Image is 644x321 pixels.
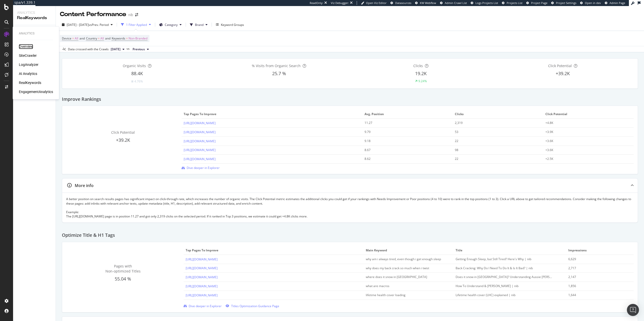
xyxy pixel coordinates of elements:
div: where does it snow in australia [366,275,443,279]
a: Logs Projects List [471,1,498,5]
div: Does it snow in Australia? Understanding Aussie winters | nib [456,275,553,279]
span: Titles Optimization Guidance Page [231,304,279,308]
div: 9.79 [365,130,442,134]
div: 1 Filter Applied [126,23,147,27]
span: Dive deeper in Explorer [187,166,220,170]
div: A better position on search results pages has significant impact on click-through rate, which inc... [66,197,634,218]
div: 22 [455,139,533,143]
span: Organic Visits [123,63,146,68]
span: Keywords [112,36,125,40]
a: Overview [19,44,33,49]
div: why does my back crack so much when i twist [366,266,443,270]
span: All [75,35,78,42]
span: Category [165,23,178,27]
div: Back Cracking: Why Do I Need To Do It & Is It Bad? | nib [456,266,553,270]
span: Click Potential [545,112,630,116]
span: Top pages to improve [186,248,360,253]
a: KW Webflow [415,1,436,5]
div: Viz Debugger: [331,1,349,5]
a: Datasources [390,1,411,5]
div: 2,717 [568,266,625,270]
img: Equal [131,81,133,82]
span: Pages with Non-optimized Titles [105,264,141,273]
div: 1,644 [568,293,625,297]
div: Open Intercom Messenger [627,304,639,316]
span: +39.2K [116,137,130,143]
a: AI Analytics [19,71,37,76]
a: Open in dev [580,1,601,5]
span: 19.2K [415,70,427,76]
h2: Improve Rankings [62,97,101,102]
a: Dive deeper in Explorer [182,166,220,170]
div: 1,856 [568,284,625,288]
h2: Optimize Title & H1 Tags [62,233,115,238]
div: +2.5K [545,157,623,161]
button: [DATE] - [DATE]vsPrev. Period [60,21,115,29]
div: Lifetime health cover (LHC) explained | nib [456,293,553,297]
a: [URL][DOMAIN_NAME] [186,257,218,261]
span: Main Keyword [366,248,451,253]
a: [URL][DOMAIN_NAME] [186,284,218,288]
div: LogAnalyzer [19,62,38,67]
span: Top pages to improve [184,112,359,116]
span: Project Page [531,1,547,5]
span: = [72,36,74,40]
span: Click Potential [111,130,135,135]
button: Brand [188,21,210,29]
a: RealKeywords [19,80,41,85]
a: Project Settings [551,1,576,5]
a: Titles Optimization Guidance Page [226,304,279,308]
div: nib [128,12,133,17]
span: 2024 May. 24th [111,47,120,52]
div: arrow-right-arrow-left [135,13,138,17]
span: Clicks [455,112,540,116]
span: = [98,36,100,40]
span: Project Settings [556,1,576,5]
div: 8.67 [365,148,442,152]
span: Previous [133,47,145,52]
span: Datasources [395,1,411,5]
span: Open Viz Editor [366,1,387,5]
a: Admin Page [605,1,625,5]
div: Getting Enough Sleep, but Still Tired? Here's Why | nib [456,257,553,261]
span: vs Prev. Period [89,23,109,27]
span: Device [62,36,71,40]
div: Content Performance [60,10,126,19]
div: 53 [455,130,533,134]
span: title [456,248,563,253]
span: +39.2K [556,70,570,76]
a: [URL][DOMAIN_NAME] [184,148,216,152]
div: +3.9K [545,130,623,134]
span: Click Potential [548,63,572,68]
a: Projects List [502,1,522,5]
span: and [79,36,85,40]
span: Country [86,36,97,40]
a: Admin Crawl List [440,1,467,5]
a: Project Page [526,1,547,5]
button: Previous [131,46,151,52]
button: Category [157,21,184,29]
span: Dive deeper in Explorer [189,304,222,308]
a: [URL][DOMAIN_NAME] [184,139,216,143]
div: 11.27 [365,121,442,125]
div: RealKeywords [17,15,52,21]
div: ReadOnly: [310,1,323,5]
div: 9.18 [365,139,442,143]
div: 22 [455,157,533,161]
span: Admin Page [610,1,625,5]
a: SiteCrawler [19,53,37,58]
button: [DATE] [109,46,127,52]
div: EngagementAnalytics [19,89,53,94]
a: [URL][DOMAIN_NAME] [186,266,218,270]
a: [URL][DOMAIN_NAME] [186,275,218,279]
span: 88.4K [131,70,143,76]
a: [URL][DOMAIN_NAME] [184,121,216,125]
span: Projects List [507,1,522,5]
span: Avg. Position [365,112,450,116]
span: KW Webflow [420,1,436,5]
span: 25.7 % [272,70,286,76]
span: % Visits from Organic Search [252,63,301,68]
a: [URL][DOMAIN_NAME] [186,293,218,297]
